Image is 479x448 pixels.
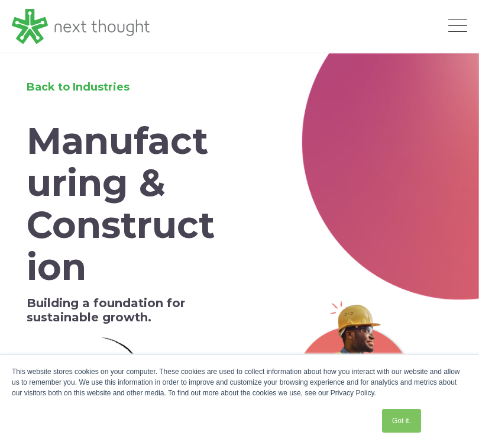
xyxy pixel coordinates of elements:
[12,9,150,43] img: LG - NextThought Logo
[382,409,421,433] a: Got it.
[448,20,467,34] button: Open Mobile Menu
[27,80,130,94] a: Back to Industries
[12,366,467,398] div: This website stores cookies on your computer. These cookies are used to collect information about...
[27,296,218,324] h5: Building a foundation for sustainable growth.
[27,120,218,289] h1: Manufacturing & Construction
[102,337,143,394] img: Simple Arrow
